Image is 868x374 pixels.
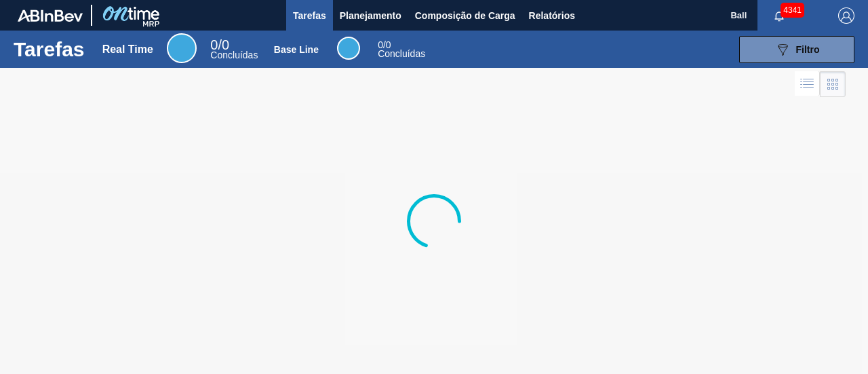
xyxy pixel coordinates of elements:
[378,39,383,50] span: 0
[18,10,83,22] img: TNhmsLtSVTkK8tSr43FrP2fwEKptu5GPRR3wAAAABJRU5ErkJggg==
[210,37,218,52] span: 0
[210,39,258,60] div: Real Time
[340,7,401,24] span: Planejamento
[415,7,515,24] span: Composição de Carga
[210,50,258,60] span: Concluídas
[796,44,820,55] span: Filtro
[102,43,153,56] div: Real Time
[274,44,319,55] div: Base Line
[529,7,575,24] span: Relatórios
[378,48,425,59] span: Concluídas
[378,41,425,58] div: Base Line
[167,33,197,63] div: Real Time
[337,37,360,60] div: Base Line
[210,37,229,52] span: / 0
[739,36,854,63] button: Filtro
[838,7,854,24] img: Logout
[757,6,801,25] button: Notificações
[293,7,326,24] span: Tarefas
[378,39,391,50] span: / 0
[14,41,85,57] h1: Tarefas
[781,3,804,18] span: 4341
